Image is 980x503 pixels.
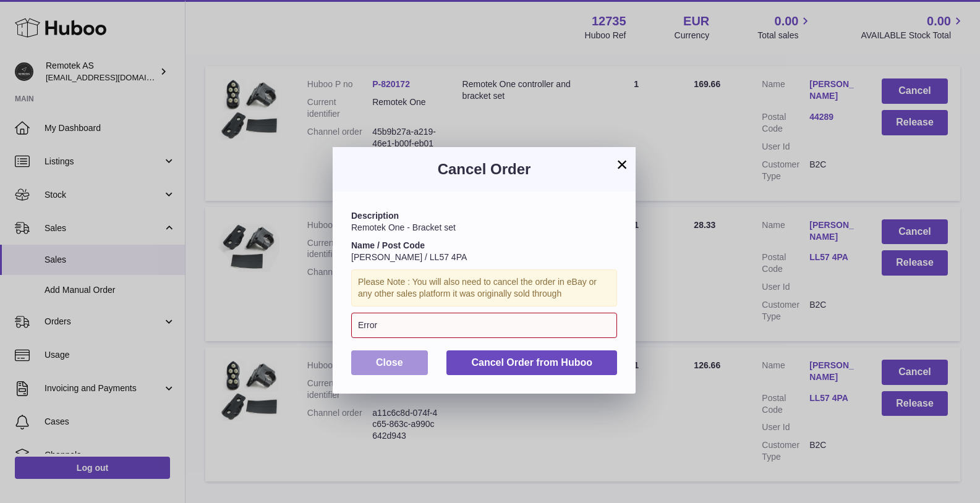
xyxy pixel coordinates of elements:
button: Cancel Order from Huboo [446,350,617,376]
strong: Name / Post Code [351,240,425,250]
span: Cancel Order from Huboo [471,357,592,368]
strong: Description [351,211,399,221]
button: Close [351,350,428,376]
div: Please Note : You will also need to cancel the order in eBay or any other sales platform it was o... [351,269,617,306]
span: [PERSON_NAME] / LL57 4PA [351,252,467,262]
button: × [615,157,629,172]
div: Error [351,313,617,338]
h3: Cancel Order [351,159,617,179]
span: Remotek One - Bracket set [351,222,456,232]
span: Close [376,357,403,368]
